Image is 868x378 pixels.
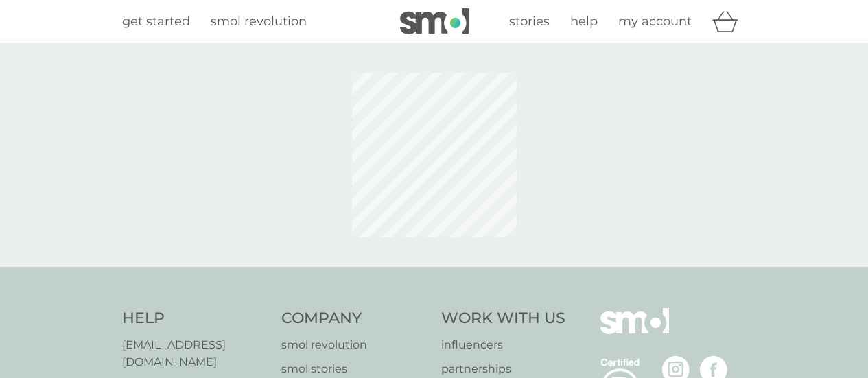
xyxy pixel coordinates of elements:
a: get started [122,12,190,32]
a: smol revolution [211,12,307,32]
h4: Help [122,308,268,329]
span: smol revolution [211,14,307,29]
a: my account [618,12,692,32]
img: smol [600,308,669,355]
a: influencers [441,336,565,354]
a: help [570,12,598,32]
img: smol [400,8,469,34]
span: help [570,14,598,29]
a: stories [509,12,550,32]
a: smol revolution [281,336,427,354]
span: get started [122,14,190,29]
div: basket [712,8,747,35]
a: smol stories [281,360,427,378]
a: partnerships [441,360,565,378]
span: my account [618,14,692,29]
h4: Company [281,308,427,329]
a: [EMAIL_ADDRESS][DOMAIN_NAME] [122,336,268,371]
h4: Work With Us [441,308,565,329]
span: stories [509,14,550,29]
